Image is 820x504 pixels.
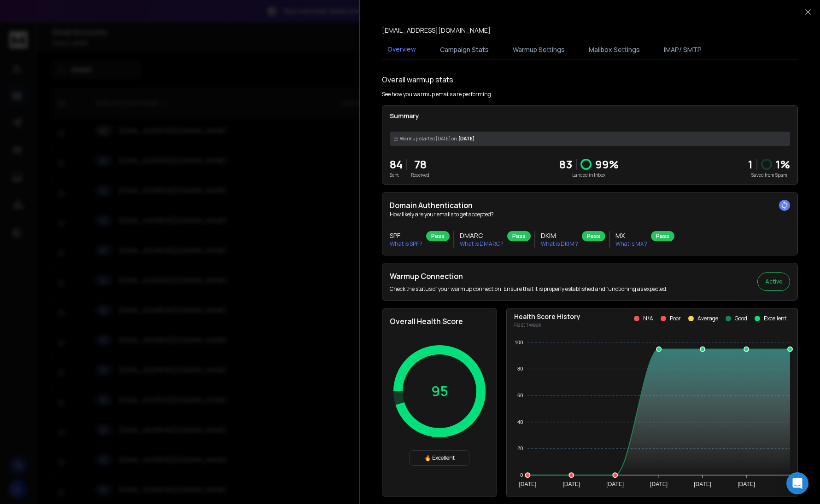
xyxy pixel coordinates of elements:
p: 84 [390,157,403,172]
p: N/A [643,315,653,322]
h3: MX [615,231,647,240]
tspan: 60 [517,393,523,398]
button: Campaign Stats [434,40,494,60]
div: 🔥 Excellent [410,450,469,466]
p: Past 1 week [514,321,580,329]
p: What is DMARC ? [460,240,504,248]
tspan: 40 [517,419,523,425]
p: Health Score History [514,312,580,321]
h3: DKIM [541,231,578,240]
tspan: [DATE] [694,481,711,487]
p: 1 % [776,157,790,172]
span: Warmup started [DATE] on [400,135,457,142]
p: [EMAIL_ADDRESS][DOMAIN_NAME] [382,26,491,35]
p: Check the status of your warmup connection. Ensure that it is properly established and functionin... [390,285,668,293]
tspan: 0 [520,472,523,478]
p: What is MX ? [615,240,647,248]
tspan: [DATE] [606,481,624,487]
div: Open Intercom Messenger [786,472,808,494]
p: Good [735,315,747,322]
p: Summary [390,111,790,121]
p: Received [411,172,429,179]
tspan: 100 [515,340,523,345]
tspan: [DATE] [519,481,536,487]
strong: 1 [748,156,753,172]
div: Pass [651,231,674,241]
p: Poor [670,315,681,322]
p: What is SPF ? [390,240,422,248]
button: Overview [382,39,422,60]
h2: Domain Authentication [390,200,790,211]
button: IMAP/ SMTP [658,40,707,60]
h3: SPF [390,231,422,240]
h2: Overall Health Score [390,316,489,327]
button: Mailbox Settings [583,40,645,60]
p: 78 [411,157,429,172]
p: Excellent [764,315,786,322]
p: 99 % [595,157,619,172]
p: See how you warmup emails are performing [382,91,491,98]
tspan: [DATE] [650,481,668,487]
button: Active [757,272,790,291]
div: Pass [582,231,605,241]
p: 83 [559,157,572,172]
h1: Overall warmup stats [382,74,453,85]
p: How likely are your emails to get accepted? [390,211,790,218]
p: Landed in Inbox [559,172,619,179]
h2: Warmup Connection [390,271,668,282]
tspan: [DATE] [738,481,755,487]
tspan: 80 [517,366,523,371]
div: Pass [426,231,450,241]
button: Warmup Settings [507,40,570,60]
div: Pass [507,231,531,241]
div: [DATE] [390,132,790,146]
tspan: [DATE] [562,481,580,487]
p: What is DKIM ? [541,240,578,248]
p: Saved from Spam [748,172,790,179]
p: Average [697,315,718,322]
p: Sent [390,172,403,179]
tspan: 20 [517,446,523,451]
p: 95 [431,383,448,400]
h3: DMARC [460,231,504,240]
